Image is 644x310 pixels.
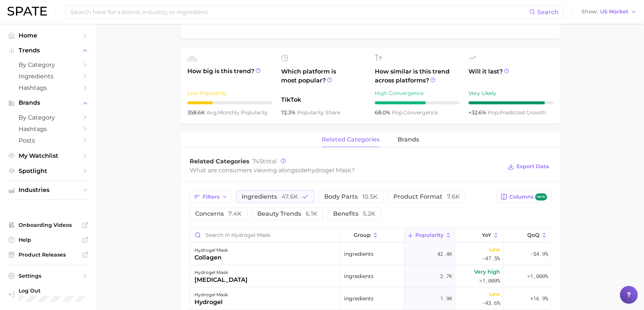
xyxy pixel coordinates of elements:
[482,298,500,307] span: -43.6%
[474,267,500,276] span: Very high
[187,89,272,98] div: Low Popularity
[187,101,272,104] div: 3 / 10
[187,67,272,85] span: How big is this trend?
[19,167,78,174] span: Spotlight
[363,210,376,217] span: 5.2k
[324,194,378,200] span: body parts
[455,228,503,242] button: YoY
[281,109,297,116] span: 72.3%
[6,112,91,123] a: by Category
[600,10,628,14] span: US Market
[190,228,341,242] input: Search in hydrogel mask
[6,270,91,281] a: Settings
[397,136,419,143] span: brands
[281,67,366,92] span: Which platform is most popular?
[488,109,499,116] abbr: popularity index
[537,9,558,16] span: Search
[19,99,78,106] span: Brands
[582,10,598,14] span: Show
[354,232,371,238] span: group
[19,251,78,258] span: Product Releases
[527,232,540,238] span: QoQ
[19,187,78,193] span: Industries
[535,193,547,200] span: new
[190,190,232,203] button: Filters
[6,59,91,71] a: by Category
[19,47,78,54] span: Trends
[447,193,460,200] span: 7.6k
[194,275,248,284] div: [MEDICAL_DATA]
[344,249,373,258] span: ingredients
[307,167,351,174] span: hydrogel mask
[440,272,452,281] span: 2.7k
[6,165,91,177] a: Spotlight
[405,228,455,242] button: Popularity
[503,228,551,242] button: QoQ
[6,71,91,82] a: Ingredients
[468,89,553,98] div: Very Likely
[190,158,249,165] span: Related Categories
[6,185,91,196] button: Industries
[194,298,228,307] div: hydrogel
[19,73,78,80] span: Ingredients
[437,249,452,258] span: 42.4k
[527,273,548,280] span: >1,000%
[375,101,460,104] div: 6 / 10
[194,290,228,299] div: hydrogel mask
[392,109,403,116] abbr: popularity index
[415,232,444,238] span: Popularity
[187,109,206,116] span: 358.6k
[19,137,78,144] span: Posts
[468,101,553,104] div: 9 / 10
[506,161,551,172] button: Export Data
[19,84,78,91] span: Hashtags
[19,287,85,294] span: Log Out
[19,61,78,68] span: by Category
[252,158,263,165] span: 745
[206,109,218,116] abbr: average
[468,67,553,85] span: Will it last?
[194,246,228,255] div: hydrogel mask
[530,294,548,303] span: +16.9%
[19,222,78,228] span: Onboarding Videos
[488,109,546,116] span: predicted growth
[19,125,78,133] span: Hashtags
[306,210,318,217] span: 6.1k
[7,7,47,16] img: SPATE
[195,211,242,217] span: concerns
[19,236,78,243] span: Help
[6,285,91,304] a: Log out. Currently logged in with e-mail jkno@cosmax.com.
[6,97,91,108] button: Brands
[281,95,366,104] span: TikTok
[228,210,242,217] span: 7.4k
[375,67,460,85] span: How similar is this trend across platforms?
[297,109,340,116] span: popularity share
[190,165,502,175] div: What are consumers viewing alongside ?
[242,194,298,200] span: ingredients
[344,272,373,281] span: ingredients
[203,194,219,200] span: Filters
[375,109,392,116] span: 68.0%
[19,114,78,121] span: by Category
[482,232,491,238] span: YoY
[580,7,638,17] button: ShowUS Market
[252,158,277,165] span: total
[6,82,91,94] a: Hashtags
[393,194,460,200] span: product format
[190,243,551,265] button: hydrogel maskcollageningredients42.4kLow-47.5%-54.9%
[468,109,488,116] span: +32.6%
[516,163,549,170] span: Export Data
[19,273,78,279] span: Settings
[6,45,91,56] button: Trends
[322,136,380,143] span: related categories
[6,150,91,161] a: My Watchlist
[19,152,78,159] span: My Watchlist
[489,245,500,254] span: Low
[341,228,404,242] button: group
[392,109,438,116] span: convergence
[257,211,318,217] span: beauty trends
[194,253,228,262] div: collagen
[190,265,551,287] button: hydrogel mask[MEDICAL_DATA]ingredients2.7kVery high>1,000%>1,000%
[489,290,500,298] span: Low
[344,294,373,303] span: ingredients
